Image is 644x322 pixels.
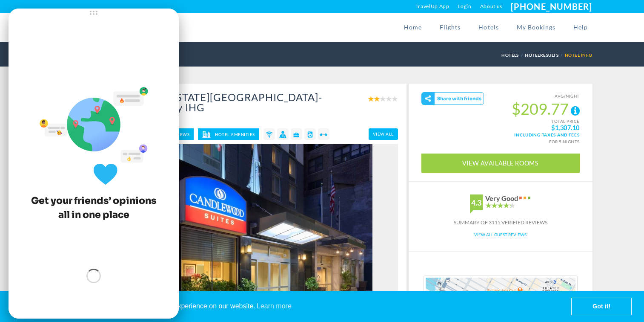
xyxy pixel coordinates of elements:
a: My Bookings [508,13,565,42]
a: HotelResults [525,52,561,58]
a: Home [395,13,431,42]
small: AVG/NIGHT [421,92,580,100]
strong: $1,307.10 [551,125,580,131]
gamitee-button: Get your friends' opinions [421,92,484,105]
a: view all [369,128,398,140]
a: View All Guest Reviews [474,232,527,237]
h1: Candlewood Suites [US_STATE][GEOGRAPHIC_DATA]-[GEOGRAPHIC_DATA] by IHG [60,92,368,113]
li: Hotel Info [565,47,592,63]
a: Flights [431,13,469,42]
small: TOTAL PRICE [421,118,580,131]
span: This website uses cookies to ensure you get the best experience on our website. [12,300,571,313]
span: Including taxes and fees [421,131,580,137]
a: [PHONE_NUMBER] [511,1,592,12]
div: Summary of 3115 verified reviews [409,219,592,226]
a: dismiss cookie message [572,298,631,315]
div: Very Good [485,194,518,202]
a: learn more about cookies [255,300,293,313]
gamitee-draggable-frame: Joyned Window [9,9,179,319]
span: $209.77 [421,100,580,118]
div: for 5 nights [421,137,580,145]
a: Help [564,13,592,42]
a: Hotels [501,52,521,58]
a: View Available Rooms [421,154,580,173]
a: Hotel Amenities [198,128,259,140]
a: Hotels [469,13,507,42]
div: 4.3 [470,194,483,210]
